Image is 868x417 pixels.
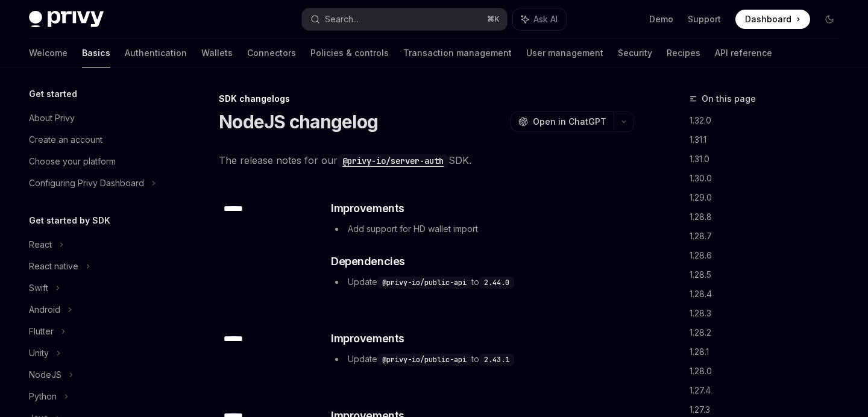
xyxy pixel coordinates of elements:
div: About Privy [29,111,75,125]
div: Python [29,389,57,404]
div: Create an account [29,133,102,147]
a: 1.28.5 [690,265,849,284]
li: Update to [331,352,633,366]
h5: Get started [29,87,77,101]
a: 1.32.0 [690,111,849,130]
span: Open in ChatGPT [533,116,606,128]
button: Search...⌘K [302,8,506,30]
a: About Privy [19,107,174,129]
a: 1.28.0 [690,362,849,381]
div: SDK changelogs [219,93,634,105]
a: Connectors [247,39,296,67]
a: Policies & controls [310,39,389,67]
div: Unity [29,346,49,360]
span: Improvements [331,200,404,217]
a: 1.28.6 [690,246,849,265]
button: Toggle dark mode [820,10,839,29]
a: Dashboard [735,10,810,29]
a: Wallets [201,39,233,67]
a: Demo [649,13,673,25]
span: ⌘ K [487,14,500,24]
span: Dependencies [331,253,405,270]
a: 1.28.4 [690,284,849,304]
div: Configuring Privy Dashboard [29,176,144,190]
div: Search... [325,12,359,27]
a: Create an account [19,129,174,151]
span: On this page [702,92,756,106]
span: The release notes for our SDK. [219,152,634,169]
div: NodeJS [29,368,61,382]
span: Dashboard [745,13,791,25]
a: 1.28.3 [690,304,849,323]
a: 1.30.0 [690,169,849,188]
span: Improvements [331,330,404,347]
code: 2.44.0 [479,277,514,289]
a: Basics [82,39,110,67]
img: dark logo [29,11,104,28]
div: Choose your platform [29,154,116,169]
a: 1.31.0 [690,149,849,169]
a: User management [526,39,603,67]
a: 1.29.0 [690,188,849,207]
a: Authentication [125,39,187,67]
a: Choose your platform [19,151,174,172]
a: Welcome [29,39,68,67]
li: Add support for HD wallet import [331,222,633,236]
a: 1.28.7 [690,227,849,246]
code: @privy-io/public-api [377,354,471,366]
a: Recipes [667,39,700,67]
code: @privy-io/public-api [377,277,471,289]
div: Android [29,303,60,317]
a: @privy-io/server-auth [338,154,448,166]
a: 1.28.8 [690,207,849,227]
code: 2.43.1 [479,354,514,366]
button: Open in ChatGPT [511,111,614,132]
a: API reference [715,39,772,67]
code: @privy-io/server-auth [338,154,448,168]
a: 1.27.4 [690,381,849,400]
h1: NodeJS changelog [219,111,378,133]
span: Ask AI [533,13,558,25]
a: 1.28.2 [690,323,849,342]
a: Security [618,39,652,67]
h5: Get started by SDK [29,213,110,228]
div: React native [29,259,78,274]
div: Swift [29,281,48,295]
a: Support [688,13,721,25]
div: Flutter [29,324,54,339]
a: 1.28.1 [690,342,849,362]
a: Transaction management [403,39,512,67]
li: Update to [331,275,633,289]
button: Ask AI [513,8,566,30]
a: 1.31.1 [690,130,849,149]
div: React [29,237,52,252]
